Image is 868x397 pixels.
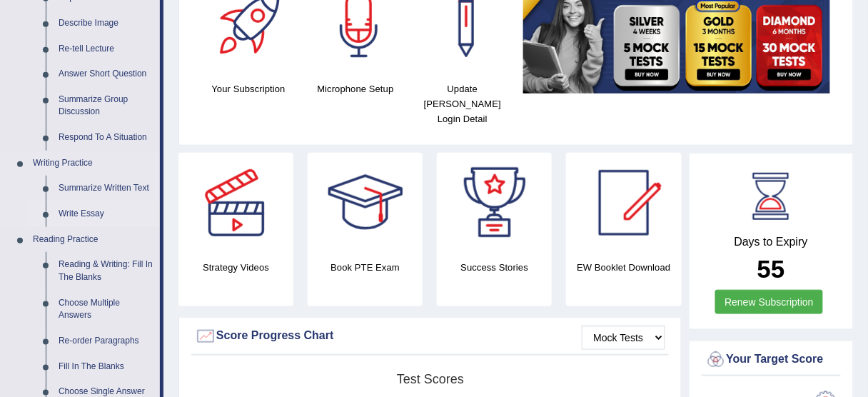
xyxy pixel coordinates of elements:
[52,354,160,380] a: Fill In The Blanks
[52,201,160,227] a: Write Essay
[52,87,160,125] a: Summarize Group Discussion
[416,81,509,126] h4: Update [PERSON_NAME] Login Detail
[705,349,838,371] div: Your Target Score
[309,81,402,96] h4: Microphone Setup
[26,227,160,253] a: Reading Practice
[52,36,160,62] a: Re-tell Lecture
[397,372,464,386] tspan: Test scores
[202,81,295,96] h4: Your Subscription
[757,255,785,283] b: 55
[566,260,681,275] h4: EW Booklet Download
[52,328,160,354] a: Re-order Paragraphs
[195,326,665,347] div: Score Progress Chart
[705,236,838,248] h4: Days to Expiry
[52,61,160,87] a: Answer Short Question
[178,260,293,275] h4: Strategy Videos
[52,176,160,201] a: Summarize Written Text
[52,291,160,328] a: Choose Multiple Answers
[52,11,160,36] a: Describe Image
[52,252,160,290] a: Reading & Writing: Fill In The Blanks
[26,151,160,176] a: Writing Practice
[715,290,823,314] a: Renew Subscription
[437,260,552,275] h4: Success Stories
[308,260,423,275] h4: Book PTE Exam
[52,125,160,151] a: Respond To A Situation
